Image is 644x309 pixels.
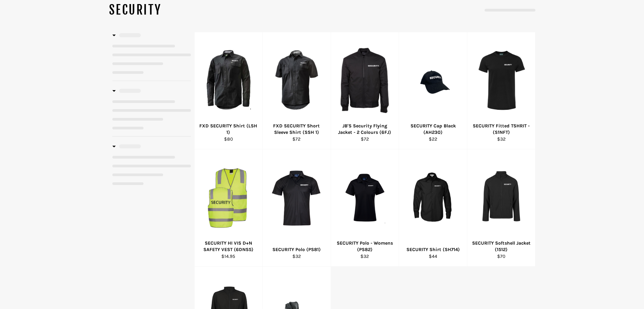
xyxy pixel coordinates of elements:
[203,47,254,114] img: FXD SECURITY Shirt (LSH 1) - Workin' Gear
[471,253,531,260] div: $70
[407,168,459,227] img: SECURITY Shirt (SH714) - Workin' Gear
[199,123,258,136] div: FXD SECURITY Shirt (LSH 1)
[399,149,467,267] a: SECURITY Shirt (SH714) - Workin' Gear SECURITY Shirt (SH714) $44
[476,167,527,228] img: SECURITY Softshell Jacket (1512) - Workin' Gear
[267,246,327,253] div: SECURITY Polo (PS81)
[262,149,331,267] a: SECURITY Polo (PS81) - Workin' Gear SECURITY Polo (PS81) $32
[199,240,258,253] div: SECURITY HI VIS D+N SAFETY VEST (6DNS5)
[331,149,399,267] a: SECURITY Polo - Womens (PS82) - Workin' Gear SECURITY Polo - Womens (PS82) $32
[339,42,391,119] img: JB'S Security Flying Jacket - Workin Gear
[271,47,322,114] img: FXD SECURITY Short Sleeve Shirt (SSH 1) - Workin' Gear
[467,32,535,149] a: SECURITY Fitted TSHRIT - (S1NFT) - Workin' Gear SECURITY Fitted TSHRIT - (S1NFT) $32
[199,136,258,142] div: $80
[331,32,399,149] a: JB'S Security Flying Jacket - Workin Gear JB'S Security Flying Jacket - 2 Colours (6FJ) $72
[471,240,531,253] div: SECURITY Softshell Jacket (1512)
[335,253,395,260] div: $32
[199,253,258,260] div: $14.95
[399,32,467,149] a: SECURITY Cap Black (AH230) - Workin' Gear SECURITY Cap Black (AH230) $22
[194,32,263,149] a: FXD SECURITY Shirt (LSH 1) - Workin' Gear FXD SECURITY Shirt (LSH 1) $80
[403,253,463,260] div: $44
[203,163,254,232] img: SECURITY HI VIS D+N SAFETY VEST (6DNS5) - Workin' Gear
[467,149,535,267] a: SECURITY Softshell Jacket (1512) - Workin' Gear SECURITY Softshell Jacket (1512) $70
[403,136,463,142] div: $22
[407,61,459,100] img: SECURITY Cap Black (AH230) - Workin' Gear
[335,240,395,253] div: SECURITY Polo - Womens (PS82)
[403,123,463,136] div: SECURITY Cap Black (AH230)
[335,123,395,136] div: JB'S Security Flying Jacket - 2 Colours (6FJ)
[262,32,331,149] a: FXD SECURITY Short Sleeve Shirt (SSH 1) - Workin' Gear FXD SECURITY Short Sleeve Shirt (SSH 1) $72
[271,167,322,228] img: SECURITY Polo (PS81) - Workin' Gear
[267,136,327,142] div: $72
[267,253,327,260] div: $32
[339,167,391,228] img: SECURITY Polo - Womens (PS82) - Workin' Gear
[194,149,263,267] a: SECURITY HI VIS D+N SAFETY VEST (6DNS5) - Workin' Gear SECURITY HI VIS D+N SAFETY VEST (6DNS5) $1...
[109,2,322,19] h1: SECURITY
[471,123,531,136] div: SECURITY Fitted TSHRIT - (S1NFT)
[476,48,527,113] img: SECURITY Fitted TSHRIT - (S1NFT) - Workin' Gear
[267,123,327,136] div: FXD SECURITY Short Sleeve Shirt (SSH 1)
[471,136,531,142] div: $32
[335,136,395,142] div: $72
[403,246,463,253] div: SECURITY Shirt (SH714)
